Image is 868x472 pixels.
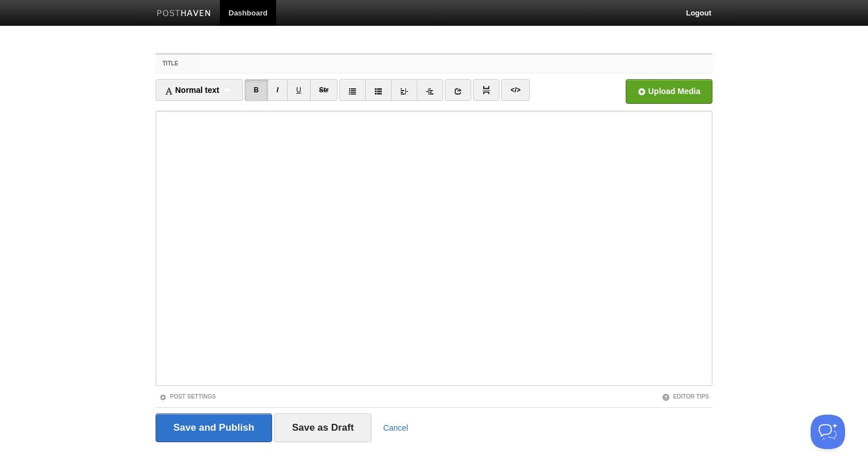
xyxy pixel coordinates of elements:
[811,415,845,449] iframe: Help Scout Beacon - Open
[319,86,329,94] del: Str
[310,79,338,101] a: Str
[165,85,219,95] span: Normal text
[268,79,288,101] a: I
[482,86,490,94] img: pagebreak-icon.png
[274,414,372,442] input: Save as Draft
[662,393,709,400] a: Editor Tips
[501,79,529,101] a: </>
[245,79,268,101] a: B
[156,54,202,73] label: Title
[383,423,408,432] a: Cancel
[157,10,211,18] img: Posthaven-bar
[156,414,272,442] input: Save and Publish
[287,79,311,101] a: U
[159,393,216,400] a: Post Settings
